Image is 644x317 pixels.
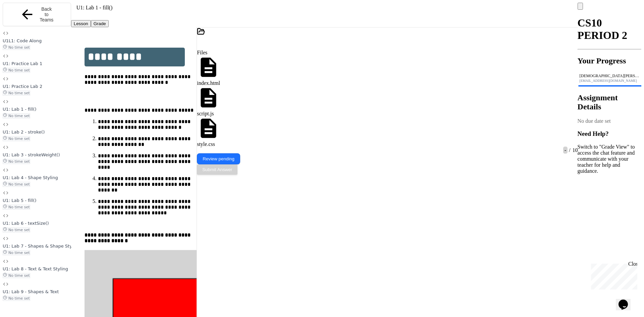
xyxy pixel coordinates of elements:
span: No time set [3,296,30,301]
div: [DEMOGRAPHIC_DATA][PERSON_NAME] [580,73,639,78]
div: No due date set [578,118,641,124]
span: 10 [571,147,578,153]
span: No time set [3,91,30,96]
span: No time set [3,273,30,278]
span: U1: Lab 6 - textSize() [3,221,49,226]
div: script.js [197,111,214,117]
span: U1: Lab 2 - stroke() [3,129,45,135]
span: U1: Practice Lab 2 [3,84,42,89]
iframe: chat widget [616,290,637,310]
span: U1: Lab 7 - Shapes & Shape Styling [3,244,80,249]
span: - [563,147,568,154]
button: Grade [91,20,109,27]
div: My Account [578,3,641,10]
span: No time set [3,113,30,118]
span: U1: Lab 1 - fill() [3,107,37,112]
p: Switch to "Grade View" to access the chat feature and communicate with your teacher for help and ... [578,144,641,174]
h2: Your Progress [578,56,641,65]
span: Submit Answer [202,167,232,172]
button: Submit Answer [197,164,237,175]
div: index.html [197,80,220,86]
div: Chat with us now!Close [3,3,46,43]
iframe: chat widget [588,261,637,289]
div: Files [197,50,222,56]
span: No time set [3,159,30,164]
button: Lesson [71,20,91,27]
span: U1: Practice Lab 1 [3,61,42,66]
span: U1: Lab 4 - Shape Styling [3,175,58,180]
div: style.css [197,141,215,147]
span: U1L1: Code Along [3,38,42,43]
span: No time set [3,205,30,210]
div: [EMAIL_ADDRESS][DOMAIN_NAME] [580,79,639,83]
h2: Assignment Details [578,93,641,111]
span: / [569,147,570,153]
span: Back to Teams [39,6,54,22]
span: No time set [3,250,30,255]
button: Back to Teams [3,3,71,26]
span: No time set [3,68,30,73]
span: U1: Lab 5 - fill() [3,198,37,203]
span: U1: Lab 9 - Shapes & Text [3,289,59,294]
h3: Need Help? [578,130,641,138]
h1: CS10 PERIOD 2 [578,17,641,42]
span: No time set [3,227,30,232]
span: U1: Lab 1 - fill() [76,5,113,10]
span: U1: Lab 3 - strokeWeight() [3,152,60,157]
span: No time set [3,45,30,50]
span: U1: Lab 8 - Text & Text Styling [3,266,68,271]
span: No time set [3,182,30,187]
span: No time set [3,136,30,141]
button: Review pending [197,153,240,164]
